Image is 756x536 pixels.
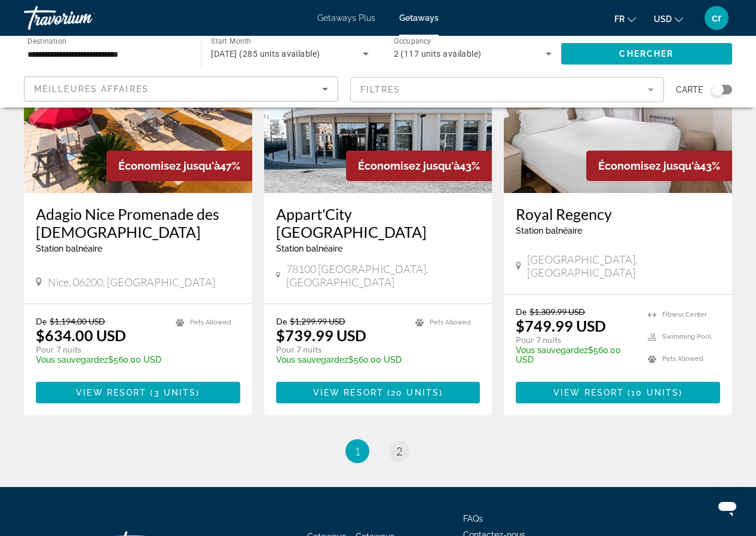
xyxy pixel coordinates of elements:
[516,335,636,345] p: Pour 7 nuits
[598,160,700,172] span: Économisez jusqu'à
[36,355,164,365] p: $560.00 USD
[358,160,460,172] span: Économisez jusqu'à
[276,316,287,326] span: De
[106,151,252,181] div: 47%
[118,160,220,172] span: Économisez jusqu'à
[36,244,102,253] span: Station balnéaire
[384,388,443,397] span: ( )
[48,275,215,289] span: Nice, 06200, [GEOGRAPHIC_DATA]
[34,84,149,94] span: Meilleures affaires
[614,14,625,24] span: fr
[354,445,360,458] span: 1
[36,382,240,403] button: View Resort(3 units)
[662,311,707,318] span: Fitness Center
[276,205,480,241] a: Appart'City [GEOGRAPHIC_DATA]
[36,205,240,241] a: Adagio Nice Promenade des [DEMOGRAPHIC_DATA]
[394,49,482,59] span: 2 (117 units available)
[624,388,682,397] span: ( )
[146,388,200,397] span: ( )
[36,316,47,326] span: De
[516,345,588,355] span: Vous sauvegardez
[391,388,439,397] span: 20 units
[34,82,328,96] mat-select: Sort by
[662,355,703,363] span: Pets Allowed
[516,205,720,223] a: Royal Regency
[463,514,483,523] a: FAQs
[676,81,703,98] span: Carte
[24,2,143,33] a: Travorium
[50,316,105,326] span: $1,194.00 USD
[399,13,439,23] a: Getaways
[516,345,636,365] p: $560.00 USD
[313,388,384,397] span: View Resort
[619,49,674,59] span: Chercher
[654,10,683,27] button: Change currency
[36,355,108,365] span: Vous sauvegardez
[317,13,375,23] a: Getaways Plus
[286,262,480,289] span: 78100 [GEOGRAPHIC_DATA], [GEOGRAPHIC_DATA]
[654,14,672,24] span: USD
[350,76,665,103] button: Filter
[276,355,404,365] p: $560.00 USD
[276,326,366,344] p: $739.99 USD
[529,307,585,317] span: $1,309.99 USD
[27,36,66,45] span: Destination
[396,445,402,458] span: 2
[154,388,197,397] span: 3 units
[516,307,527,317] span: De
[211,37,251,45] span: Start Month
[24,439,732,463] nav: Pagination
[430,318,471,326] span: Pets Allowed
[394,37,431,45] span: Occupancy
[712,12,722,24] span: cr
[586,151,732,181] div: 43%
[276,344,404,355] p: Pour 7 nuits
[211,49,320,59] span: [DATE] (285 units available)
[527,253,720,279] span: [GEOGRAPHIC_DATA], [GEOGRAPHIC_DATA]
[276,244,342,253] span: Station balnéaire
[346,151,492,181] div: 43%
[662,333,711,341] span: Swimming Pool
[36,344,164,355] p: Pour 7 nuits
[516,317,606,335] p: $749.99 USD
[290,316,345,326] span: $1,299.99 USD
[190,318,231,326] span: Pets Allowed
[631,388,679,397] span: 10 units
[561,43,732,65] button: Chercher
[708,488,746,526] iframe: Bouton de lancement de la fenêtre de messagerie
[516,382,720,403] button: View Resort(10 units)
[276,382,480,403] button: View Resort(20 units)
[276,355,348,365] span: Vous sauvegardez
[614,10,636,27] button: Change language
[701,5,732,30] button: User Menu
[516,226,582,235] span: Station balnéaire
[76,388,146,397] span: View Resort
[36,326,126,344] p: $634.00 USD
[553,388,624,397] span: View Resort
